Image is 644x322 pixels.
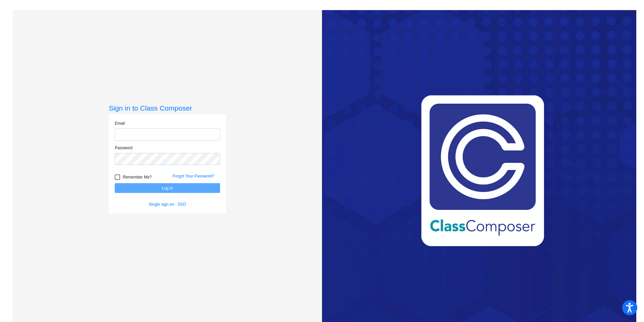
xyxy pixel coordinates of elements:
label: Email [115,120,125,126]
a: Forgot Your Password? [172,174,214,178]
span: Remember Me? [123,173,152,181]
label: Password [115,145,132,151]
a: Single sign on - SSO [149,202,186,207]
h3: Sign in to Class Composer [109,104,226,112]
button: Log In [115,183,220,193]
